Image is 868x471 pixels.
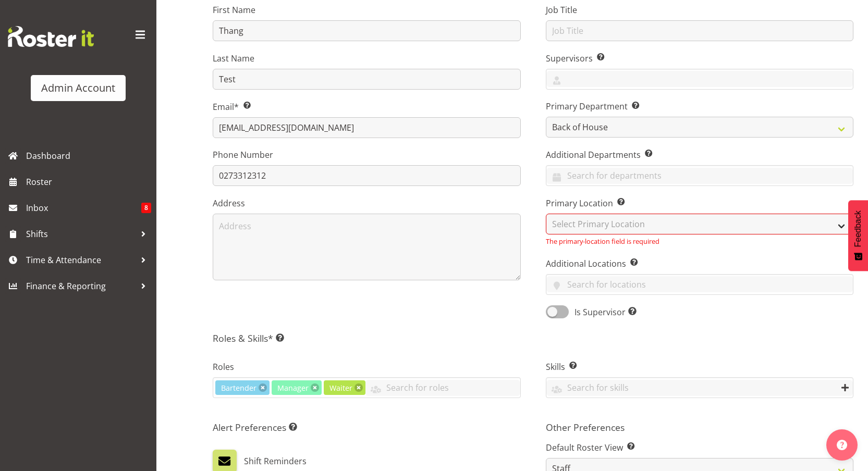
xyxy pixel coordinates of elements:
[213,165,521,186] input: Phone Number
[213,332,853,344] h5: Roles & Skills*
[546,380,853,396] input: Search for skills
[213,69,521,90] input: Last Name
[546,168,853,184] input: Search for departments
[546,4,854,16] label: Job Title
[546,52,854,65] label: Supervisors
[26,278,136,294] span: Finance & Reporting
[213,197,521,209] label: Address
[213,422,521,433] h5: Alert Preferences
[26,226,136,242] span: Shifts
[546,276,853,292] input: Search for locations
[546,148,854,161] label: Additional Departments
[546,197,854,209] label: Primary Location
[213,20,521,41] input: First Name
[853,210,863,247] span: Feedback
[141,203,151,213] span: 8
[546,441,854,454] label: Default Roster View
[837,440,847,450] img: help-xxl-2.png
[26,252,136,268] span: Time & Attendance
[26,174,151,190] span: Roster
[546,361,854,373] label: Skills
[26,148,151,164] span: Dashboard
[213,52,521,65] label: Last Name
[41,80,115,96] div: Admin Account
[365,380,520,396] input: Search for roles
[8,26,94,47] img: Rosterit website logo
[546,20,854,41] input: Job Title
[213,361,521,373] label: Roles
[213,4,521,16] label: First Name
[546,257,854,270] label: Additional Locations
[277,382,309,394] span: Manager
[213,117,521,138] input: Email Address
[546,237,854,246] p: The primary-location field is required
[848,200,868,271] button: Feedback - Show survey
[26,200,141,216] span: Inbox
[213,148,521,161] label: Phone Number
[221,382,256,394] span: Bartender
[546,422,854,433] h5: Other Preferences
[569,306,637,318] span: Is Supervisor
[329,382,352,394] span: Waiter
[546,100,854,113] label: Primary Department
[213,101,521,113] label: Email*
